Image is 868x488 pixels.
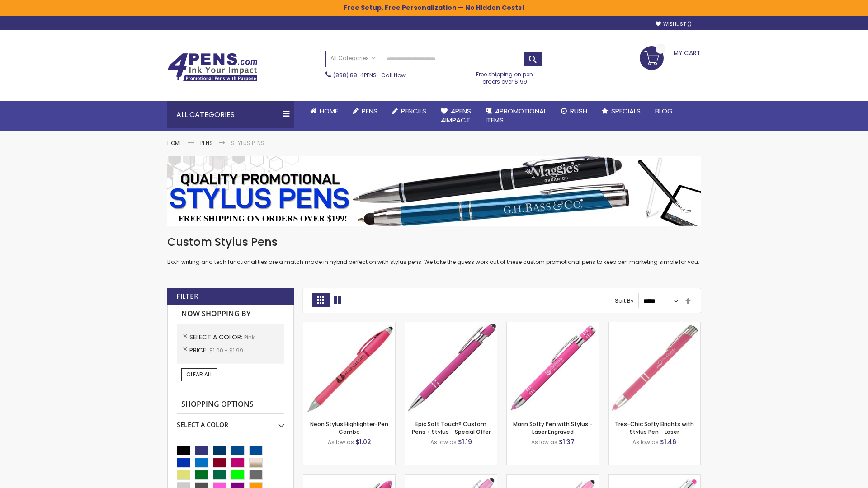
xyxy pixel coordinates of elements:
[177,305,284,324] strong: Now Shopping by
[181,368,217,381] a: Clear All
[303,322,395,329] a: Neon Stylus Highlighter-Pen Combo-Pink
[405,322,497,414] img: 4P-MS8B-Pink
[167,53,258,82] img: 4Pens Custom Pens and Promotional Products
[507,322,599,414] img: Marin Softy Pen with Stylus - Laser Engraved-Pink
[458,437,472,446] span: $1.19
[167,235,701,266] div: Both writing and tech functionalities are a match made in hybrid perfection with stylus pens. We ...
[362,106,377,116] span: Pens
[189,346,209,355] span: Price
[486,106,547,125] span: 4PROMOTIONAL ITEMS
[507,474,599,482] a: Ellipse Stylus Pen - ColorJet-Pink
[609,322,700,329] a: Tres-Chic Softy Brights with Stylus Pen - Laser-Pink
[244,333,255,341] span: Pink
[430,438,457,446] span: As low as
[167,101,294,128] div: All Categories
[200,139,213,147] a: Pens
[412,420,491,435] a: Epic Soft Touch® Custom Pens + Stylus - Special Offer
[333,71,377,79] a: (888) 88-4PENS
[656,21,692,28] a: Wishlist
[303,101,345,121] a: Home
[570,106,587,116] span: Rush
[167,235,701,249] h1: Custom Stylus Pens
[303,474,395,482] a: Ellipse Softy Brights with Stylus Pen - Laser-Pink
[594,101,648,121] a: Specials
[615,420,694,435] a: Tres-Chic Softy Brights with Stylus Pen - Laser
[507,322,599,329] a: Marin Softy Pen with Stylus - Laser Engraved-Pink
[660,437,676,446] span: $1.46
[632,438,659,446] span: As low as
[559,437,575,446] span: $1.37
[609,322,700,414] img: Tres-Chic Softy Brights with Stylus Pen - Laser-Pink
[385,101,434,121] a: Pencils
[303,322,395,414] img: Neon Stylus Highlighter-Pen Combo-Pink
[405,474,497,482] a: Ellipse Stylus Pen - LaserMax-Pink
[478,101,554,131] a: 4PROMOTIONALITEMS
[167,139,182,147] a: Home
[467,67,543,85] div: Free shipping on pen orders over $199
[176,291,198,301] strong: Filter
[333,71,407,79] span: - Call Now!
[310,420,388,435] a: Neon Stylus Highlighter-Pen Combo
[405,322,497,329] a: 4P-MS8B-Pink
[401,106,426,116] span: Pencils
[328,438,354,446] span: As low as
[189,333,244,342] span: Select A Color
[655,106,673,116] span: Blog
[320,106,338,116] span: Home
[231,139,264,147] strong: Stylus Pens
[554,101,594,121] a: Rush
[177,414,284,429] div: Select A Color
[209,347,243,354] span: $1.00 - $1.99
[434,101,478,131] a: 4Pens4impact
[177,395,284,414] strong: Shopping Options
[355,437,371,446] span: $1.02
[330,55,376,62] span: All Categories
[326,51,380,66] a: All Categories
[611,106,641,116] span: Specials
[609,474,700,482] a: Tres-Chic Softy with Stylus Top Pen - ColorJet-Pink
[345,101,385,121] a: Pens
[648,101,680,121] a: Blog
[186,371,212,378] span: Clear All
[312,293,329,307] strong: Grid
[167,156,701,226] img: Stylus Pens
[615,297,634,305] label: Sort By
[441,106,471,125] span: 4Pens 4impact
[513,420,593,435] a: Marin Softy Pen with Stylus - Laser Engraved
[531,438,557,446] span: As low as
